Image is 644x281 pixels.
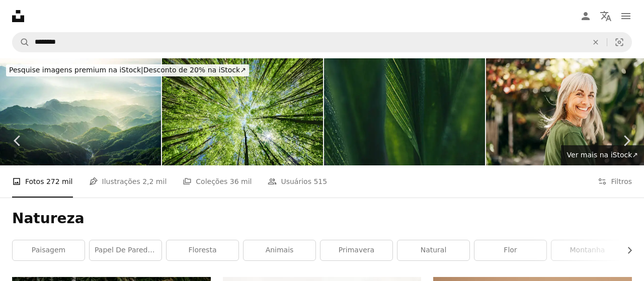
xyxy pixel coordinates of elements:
a: papel de parede da área de trabalho [90,240,162,260]
a: flor [474,240,546,260]
a: Ilustrações 2,2 mil [89,165,167,198]
span: Ver mais na iStock ↗ [567,151,638,159]
div: Desconto de 20% na iStock ↗ [6,64,249,76]
a: primavera [320,240,392,260]
a: Coleções 36 mil [183,165,252,198]
form: Pesquise conteúdo visual em todo o site [12,32,632,52]
h1: Natureza [12,210,632,228]
button: rolar lista para a direita [620,240,632,260]
button: Pesquisa visual [607,33,631,52]
a: Entrar / Cadastrar-se [576,6,596,26]
a: Próximo [609,92,644,189]
button: Menu [616,6,636,26]
span: 2,2 mil [142,176,167,187]
img: Um belo e exuberante dossel verde da floresta iluminado pela luz solar quente que flui através [162,58,323,165]
span: Pesquise imagens premium na iStock | [9,66,143,74]
img: Superfície foliar com gotas de água, macro, DOFLeaf rasa com gotas de água, macro, profundidade d... [324,58,485,165]
a: Início — Unsplash [12,10,24,22]
button: Pesquise na Unsplash [13,33,30,52]
a: floresta [167,240,238,260]
a: Ver mais na iStock↗ [561,145,644,165]
a: Usuários 515 [268,165,327,198]
button: Filtros [598,165,632,198]
button: Limpar [585,33,607,52]
a: Animais [244,240,315,260]
a: paisagem [13,240,85,260]
a: natural [397,240,469,260]
span: 515 [313,176,327,187]
button: Idioma [596,6,616,26]
span: 36 mil [230,176,252,187]
a: montanha [551,240,623,260]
